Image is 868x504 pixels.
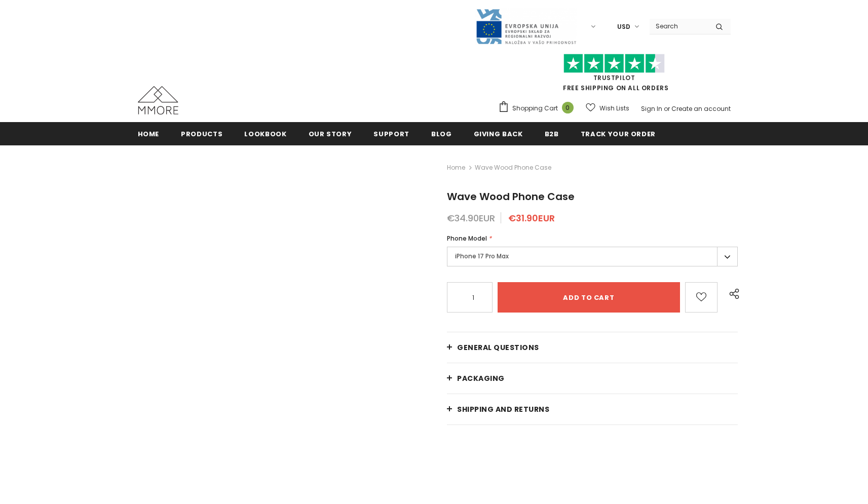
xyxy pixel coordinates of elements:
label: iPhone 17 Pro Max [447,247,738,266]
input: Add to cart [498,282,680,313]
span: Wave Wood Phone Case [447,189,575,204]
a: Track your order [581,122,656,145]
span: General Questions [457,342,539,353]
span: €31.90EUR [508,212,555,224]
a: Wish Lists [586,99,629,117]
a: Blog [431,122,452,145]
span: PACKAGING [457,373,505,383]
a: Giving back [474,122,523,145]
a: Home [447,162,465,174]
span: Giving back [474,129,523,139]
span: Blog [431,129,452,139]
a: PACKAGING [447,363,738,394]
span: Phone Model [447,234,487,243]
a: Products [181,122,222,145]
span: Shipping and returns [457,404,549,414]
span: or [664,104,670,113]
a: Shopping Cart 0 [498,101,579,116]
span: Our Story [309,129,352,139]
img: MMORE Cases [138,86,178,114]
span: Wave Wood Phone Case [475,162,551,174]
span: Track your order [581,129,656,139]
span: Wish Lists [599,103,629,113]
a: Sign In [641,104,662,113]
span: support [373,129,409,139]
a: Create an account [671,104,731,113]
a: Javni Razpis [475,22,577,30]
span: Shopping Cart [512,103,558,113]
a: support [373,122,409,145]
span: Lookbook [244,129,286,139]
a: Home [138,122,160,145]
a: B2B [545,122,559,145]
span: €34.90EUR [447,212,495,224]
a: Shipping and returns [447,394,738,424]
span: Products [181,129,222,139]
span: USD [617,22,630,32]
img: Trust Pilot Stars [563,54,665,73]
span: FREE SHIPPING ON ALL ORDERS [498,58,731,92]
input: Search Site [650,19,708,33]
a: General Questions [447,332,738,363]
img: Javni Razpis [475,8,577,45]
a: Lookbook [244,122,286,145]
span: B2B [545,129,559,139]
a: Trustpilot [593,73,635,82]
span: Home [138,129,160,139]
a: Our Story [309,122,352,145]
span: 0 [562,102,574,113]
